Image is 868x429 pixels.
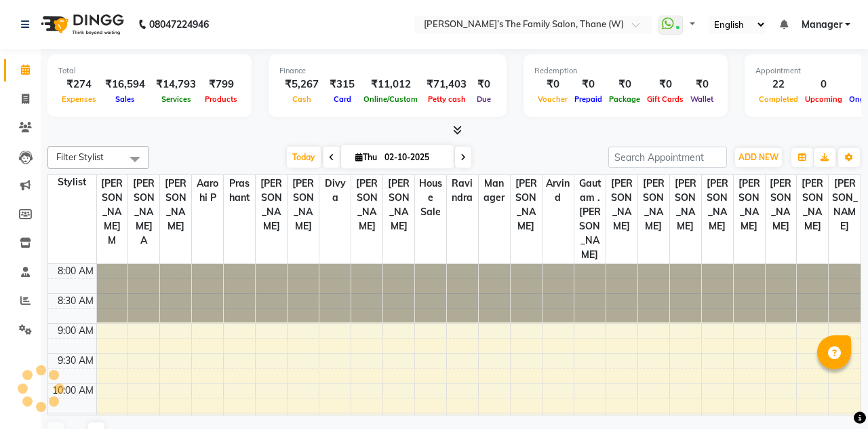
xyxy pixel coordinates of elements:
b: 08047224946 [149,5,209,43]
span: Ravindra [447,175,478,206]
span: Voucher [534,94,571,104]
span: Petty cash [425,94,469,104]
input: Search Appointment [608,147,727,168]
div: ₹0 [606,77,644,92]
span: Manager [479,175,510,206]
span: Gift Cards [644,94,687,104]
div: 8:00 AM [55,264,96,278]
span: gautam .[PERSON_NAME] [574,175,606,263]
div: ₹5,267 [279,77,324,92]
span: arvind [542,175,574,206]
div: Stylist [48,175,96,189]
div: 8:30 AM [55,294,96,308]
span: Thu [352,152,380,162]
span: [PERSON_NAME] [734,175,765,235]
div: Finance [279,65,496,77]
span: [PERSON_NAME] [638,175,669,235]
span: Cash [289,94,315,104]
div: 9:30 AM [55,354,96,368]
span: [PERSON_NAME] [797,175,828,235]
div: ₹0 [571,77,606,92]
span: Aarohi P [192,175,223,206]
span: Package [606,94,644,104]
span: [PERSON_NAME] [702,175,733,235]
span: Filter Stylist [56,151,104,162]
div: ₹14,793 [151,77,201,92]
span: Upcoming [802,94,846,104]
span: Due [473,94,494,104]
span: Products [201,94,241,104]
input: 2025-10-02 [380,147,448,168]
span: [PERSON_NAME] [383,175,414,235]
div: 0 [802,77,846,92]
div: ₹799 [201,77,241,92]
span: Prashant [224,175,255,206]
div: ₹71,403 [421,77,472,92]
span: [PERSON_NAME] A [128,175,159,249]
span: Completed [755,94,802,104]
span: [PERSON_NAME] [351,175,382,235]
span: Divya [319,175,351,206]
span: Sales [112,94,138,104]
div: ₹0 [534,77,571,92]
div: ₹274 [58,77,100,92]
span: [PERSON_NAME] [670,175,701,235]
span: Wallet [687,94,717,104]
div: 10:00 AM [50,384,96,398]
span: Today [287,147,321,168]
span: Online/Custom [360,94,421,104]
span: [PERSON_NAME] [256,175,287,235]
span: Prepaid [571,94,606,104]
div: 10:30 AM [50,413,96,428]
span: Expenses [58,94,100,104]
span: [PERSON_NAME] [160,175,191,235]
span: Services [158,94,195,104]
div: ₹16,594 [100,77,151,92]
span: [PERSON_NAME] [606,175,637,235]
span: ADD NEW [738,152,778,162]
div: Redemption [534,65,717,77]
span: [PERSON_NAME] [829,175,861,235]
span: Card [330,94,355,104]
div: 22 [755,77,802,92]
button: ADD NEW [735,148,782,167]
span: [PERSON_NAME] M [97,175,128,249]
span: [PERSON_NAME] [288,175,319,235]
span: [PERSON_NAME] [511,175,542,235]
div: 9:00 AM [55,324,96,338]
div: ₹0 [687,77,717,92]
span: Manager [802,18,842,32]
div: ₹0 [644,77,687,92]
div: ₹11,012 [360,77,421,92]
div: Total [58,65,241,77]
img: logo [35,5,127,43]
span: House sale [415,175,446,221]
div: ₹0 [472,77,496,92]
span: [PERSON_NAME] [766,175,797,235]
div: ₹315 [324,77,360,92]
